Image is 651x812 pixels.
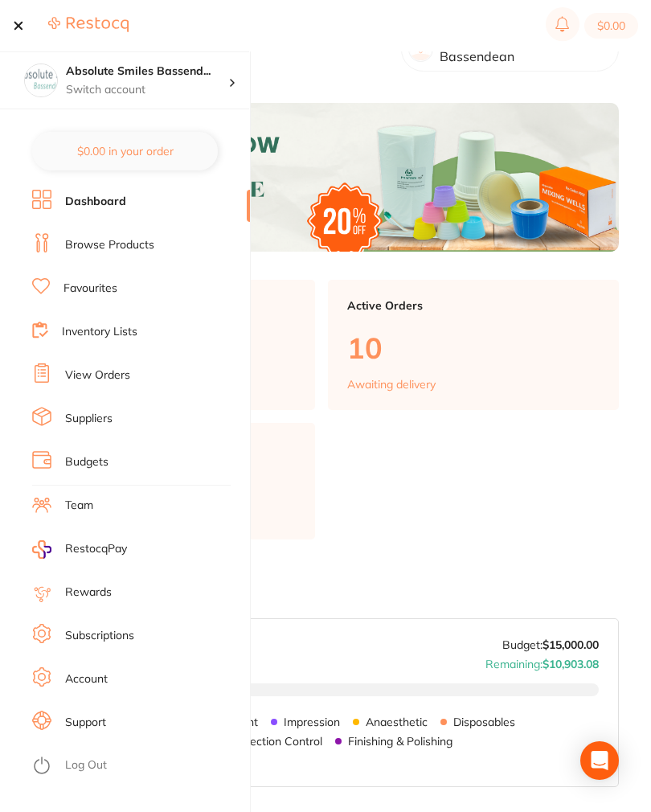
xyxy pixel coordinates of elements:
[65,498,93,514] a: Team
[66,64,228,80] h4: Absolute Smiles Bassendean
[24,103,619,252] img: Dashboard
[366,716,428,728] p: Anaesthetic
[32,540,51,559] img: RestocqPay
[485,651,599,671] p: Remaining:
[328,280,619,410] a: Active Orders10Awaiting delivery
[347,331,600,364] p: 10
[65,367,130,383] a: View Orders
[32,540,127,559] a: RestocqPay
[24,565,619,588] h2: [DATE] Budget
[25,64,57,96] img: Absolute Smiles Bassendean
[347,378,436,391] p: Awaiting delivery
[347,299,600,312] p: Active Orders
[65,194,126,210] a: Dashboard
[65,671,108,687] a: Account
[65,584,112,601] a: Rewards
[63,281,117,297] a: Favourites
[48,16,129,33] img: Restocq Logo
[284,716,340,728] p: Impression
[48,16,129,35] a: Restocq Logo
[453,716,515,728] p: Disposables
[65,237,154,253] a: Browse Products
[62,324,137,340] a: Inventory Lists
[584,13,638,39] button: $0.00
[32,753,245,779] button: Log Out
[65,454,108,470] a: Budgets
[65,757,107,773] a: Log Out
[542,657,599,671] strong: $10,903.08
[440,35,605,64] p: Absolute Smiles Bassendean
[65,715,106,731] a: Support
[65,411,113,427] a: Suppliers
[542,638,599,652] strong: $15,000.00
[32,132,218,170] button: $0.00 in your order
[236,735,322,748] p: Infection Control
[65,628,134,644] a: Subscriptions
[580,741,619,780] div: Open Intercom Messenger
[502,638,599,651] p: Budget:
[66,82,228,98] p: Switch account
[65,541,127,557] span: RestocqPay
[348,735,452,748] p: Finishing & Polishing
